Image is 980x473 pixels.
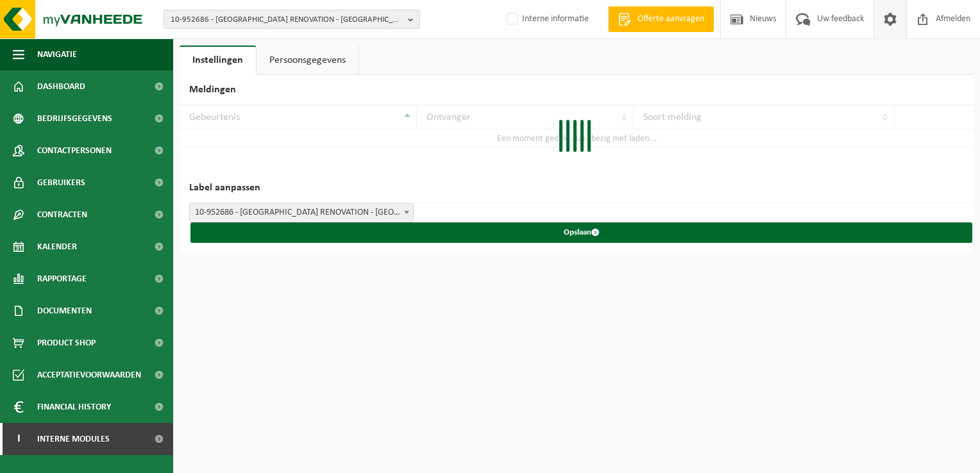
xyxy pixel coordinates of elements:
h2: Meldingen [180,75,974,105]
span: Kalender [37,231,77,263]
span: Product Shop [37,327,96,359]
span: Contactpersonen [37,135,112,167]
span: Documenten [37,295,92,327]
span: 10-952686 - [GEOGRAPHIC_DATA] RENOVATION - [GEOGRAPHIC_DATA] [171,10,403,29]
span: Navigatie [37,38,77,71]
span: 10-952686 - LA BELLE RENOVATION - SINT-GENESIUS-RODE [190,204,413,222]
a: Offerte aanvragen [608,6,714,32]
button: 10-952686 - [GEOGRAPHIC_DATA] RENOVATION - [GEOGRAPHIC_DATA] [164,10,420,29]
span: Financial History [37,391,111,423]
a: Persoonsgegevens [257,46,359,75]
span: Offerte aanvragen [634,13,707,26]
span: Rapportage [37,263,87,295]
h2: Label aanpassen [180,173,974,203]
a: Instellingen [180,46,256,75]
span: Acceptatievoorwaarden [37,359,141,391]
span: I [13,423,24,455]
button: Opslaan [190,222,972,243]
label: Interne informatie [504,10,589,29]
span: 10-952686 - LA BELLE RENOVATION - SINT-GENESIUS-RODE [189,203,414,222]
span: Gebruikers [37,167,85,199]
span: Interne modules [37,423,110,455]
span: Bedrijfsgegevens [37,103,112,135]
span: Dashboard [37,71,85,103]
span: Contracten [37,199,87,231]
